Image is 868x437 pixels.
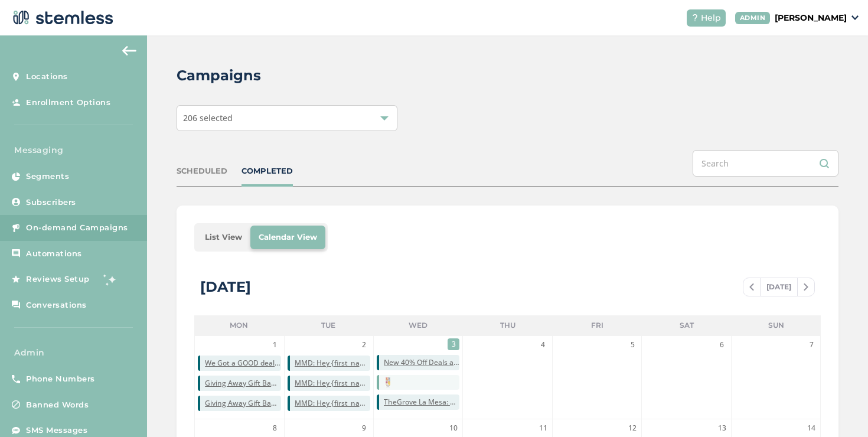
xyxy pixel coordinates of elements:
div: SCHEDULED [177,165,227,177]
span: Phone Numbers [26,373,95,385]
input: Search [693,150,838,177]
div: COMPLETED [242,165,293,177]
img: glitter-stars-b7820f95.gif [99,268,122,291]
span: Help [701,12,721,24]
li: Calendar View [250,226,325,249]
li: List View [197,226,250,249]
span: Reviews Setup [26,273,90,285]
img: icon_down-arrow-small-66adaf34.svg [851,15,859,20]
h2: Campaigns [177,65,261,86]
img: icon-arrow-back-accent-c549486e.svg [122,46,136,56]
span: On-demand Campaigns [26,222,128,234]
img: icon-help-white-03924b79.svg [691,14,699,21]
p: [PERSON_NAME] [775,12,847,24]
span: Conversations [26,299,87,311]
img: logo-dark-0685b13c.svg [9,6,113,30]
span: Locations [26,71,68,83]
iframe: Chat Widget [809,380,868,437]
span: Subscribers [26,197,76,208]
span: Segments [26,171,69,182]
div: ADMIN [735,12,771,24]
span: Banned Words [26,399,89,411]
span: Enrollment Options [26,97,110,109]
span: SMS Messages [26,425,87,436]
span: Automations [26,248,82,260]
span: 206 selected [183,112,233,123]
